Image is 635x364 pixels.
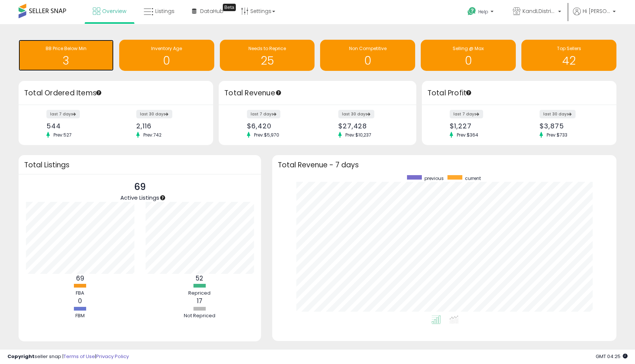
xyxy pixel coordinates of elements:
span: BB Price Below Min [46,45,87,52]
h1: 0 [424,55,512,67]
span: Inventory Age [151,45,182,52]
b: 52 [196,274,203,283]
a: Non Competitive 0 [320,40,415,71]
div: Repriced [177,290,222,297]
a: BB Price Below Min 3 [19,40,114,71]
div: Tooltip anchor [465,89,472,96]
span: Prev: 742 [140,132,165,138]
h1: 3 [22,55,110,67]
div: $27,428 [338,122,403,130]
h1: 42 [525,55,613,67]
div: $6,420 [247,122,312,130]
label: last 7 days [247,110,280,118]
div: seller snap | | [7,353,129,360]
div: Tooltip anchor [95,89,102,96]
a: Terms of Use [63,353,95,360]
span: Non Competitive [349,45,387,52]
div: Tooltip anchor [159,194,166,201]
span: Top Sellers [557,45,581,52]
label: last 30 days [540,110,576,118]
div: 544 [46,122,110,130]
h3: Total Profit [427,88,611,98]
a: Needs to Reprice 25 [220,40,315,71]
a: Inventory Age 0 [119,40,214,71]
div: Not Repriced [177,312,222,319]
span: Selling @ Max [453,45,484,52]
div: 2,116 [136,122,200,130]
h3: Total Listings [24,162,255,168]
span: Hi [PERSON_NAME] [583,7,610,15]
label: last 30 days [338,110,374,118]
div: $1,227 [450,122,514,130]
span: previous [424,175,444,181]
label: last 7 days [450,110,483,118]
p: 69 [120,180,159,194]
div: FBA [58,290,102,297]
span: Prev: $733 [543,132,571,138]
h1: 0 [324,55,411,67]
h3: Total Revenue [224,88,411,98]
b: 17 [197,296,202,305]
b: 69 [76,274,84,283]
a: Help [462,1,501,24]
b: 0 [78,296,82,305]
div: $3,875 [540,122,603,130]
a: Privacy Policy [96,353,129,360]
span: Prev: $364 [453,132,482,138]
span: Prev: $10,237 [342,132,375,138]
i: Get Help [467,7,476,16]
span: Prev: $5,970 [250,132,283,138]
a: Hi [PERSON_NAME] [573,7,616,24]
a: Selling @ Max 0 [421,40,516,71]
span: Listings [155,7,175,15]
a: Top Sellers 42 [521,40,616,71]
label: last 7 days [46,110,80,118]
h3: Total Revenue - 7 days [278,162,611,168]
h1: 0 [123,55,211,67]
span: current [465,175,481,181]
span: Help [478,9,488,15]
label: last 30 days [136,110,172,118]
span: Needs to Reprice [248,45,286,52]
span: DataHub [200,7,224,15]
h1: 25 [224,55,311,67]
strong: Copyright [7,353,35,360]
span: KandLDistribution LLC [522,7,556,15]
span: 2025-09-13 04:25 GMT [596,353,628,360]
div: FBM [58,312,102,319]
h3: Total Ordered Items [24,88,208,98]
span: Prev: 527 [50,132,75,138]
div: Tooltip anchor [223,4,236,11]
span: Overview [102,7,126,15]
div: Tooltip anchor [275,89,282,96]
span: Active Listings [120,194,159,201]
